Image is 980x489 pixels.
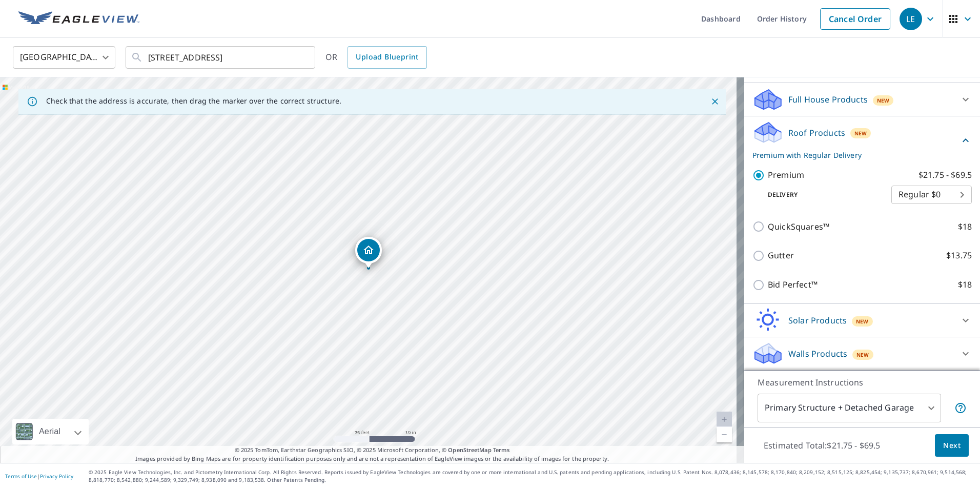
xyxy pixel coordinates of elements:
p: © 2025 Eagle View Technologies, Inc. and Pictometry International Corp. All Rights Reserved. Repo... [89,468,975,484]
span: New [856,317,869,325]
span: Upload Blueprint [356,51,418,64]
div: Solar ProductsNew [752,308,972,333]
div: Full House ProductsNew [752,87,972,112]
div: Roof ProductsNewPremium with Regular Delivery [752,120,972,160]
span: Your report will include the primary structure and a detached garage if one exists. [954,402,967,414]
span: New [854,129,867,137]
img: EV Logo [18,11,139,27]
div: Aerial [12,419,89,444]
p: Gutter [768,249,794,262]
input: Search by address or latitude-longitude [148,43,294,72]
p: Premium with Regular Delivery [752,150,959,160]
p: $18 [958,278,972,291]
p: Measurement Instructions [758,376,967,389]
p: $13.75 [946,249,972,262]
a: Terms [493,446,510,454]
span: New [877,96,890,105]
div: Walls ProductsNew [752,341,972,366]
div: [GEOGRAPHIC_DATA] [13,43,115,72]
span: © 2025 TomTom, Earthstar Geographics SIO, © 2025 Microsoft Corporation, © [235,446,510,455]
p: Solar Products [788,314,847,327]
div: Regular $0 [891,180,972,209]
a: Current Level 20, Zoom In Disabled [717,412,732,427]
span: Next [943,439,961,452]
p: Walls Products [788,348,847,360]
button: Close [708,95,722,108]
a: Current Level 20, Zoom Out [717,427,732,442]
div: OR [325,46,427,69]
a: Terms of Use [5,473,37,480]
div: Dropped pin, building 1, Residential property, 32 River Bend Rd Trumbull, CT 06611 [355,237,382,269]
a: Upload Blueprint [348,46,426,69]
a: Cancel Order [820,8,890,30]
p: $18 [958,220,972,233]
p: Estimated Total: $21.75 - $69.5 [756,434,889,457]
a: OpenStreetMap [448,446,491,454]
span: New [856,351,869,359]
div: Primary Structure + Detached Garage [758,394,941,422]
p: Roof Products [788,127,845,139]
p: QuickSquares™ [768,220,829,233]
div: Aerial [36,419,64,444]
button: Next [935,434,969,457]
p: Check that the address is accurate, then drag the marker over the correct structure. [46,96,341,106]
div: LE [900,8,922,30]
a: Privacy Policy [40,473,73,480]
p: $21.75 - $69.5 [918,169,972,181]
p: Premium [768,169,804,181]
p: Delivery [752,190,891,199]
p: Bid Perfect™ [768,278,818,291]
p: Full House Products [788,93,868,106]
p: | [5,473,73,479]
